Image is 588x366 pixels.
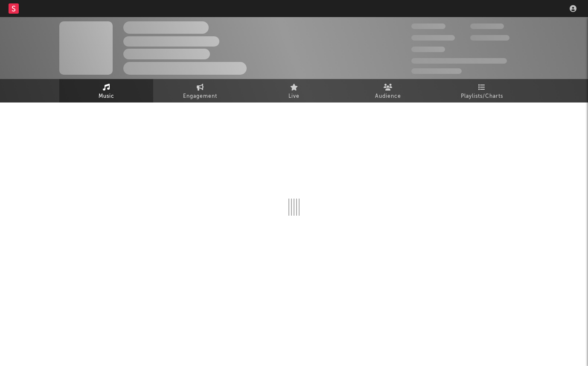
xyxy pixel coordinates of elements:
[411,35,455,41] span: 50,000,000
[470,35,509,41] span: 1,000,000
[59,79,153,102] a: Music
[411,58,507,64] span: 50,000,000 Monthly Listeners
[411,47,445,52] span: 100,000
[435,79,529,102] a: Playlists/Charts
[375,91,401,102] span: Audience
[470,23,504,29] span: 100,000
[183,91,217,102] span: Engagement
[99,91,114,102] span: Music
[153,79,247,102] a: Engagement
[411,23,445,29] span: 300,000
[341,79,435,102] a: Audience
[288,91,300,102] span: Live
[411,68,462,74] span: Jump Score: 85.0
[461,91,503,102] span: Playlists/Charts
[247,79,341,102] a: Live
